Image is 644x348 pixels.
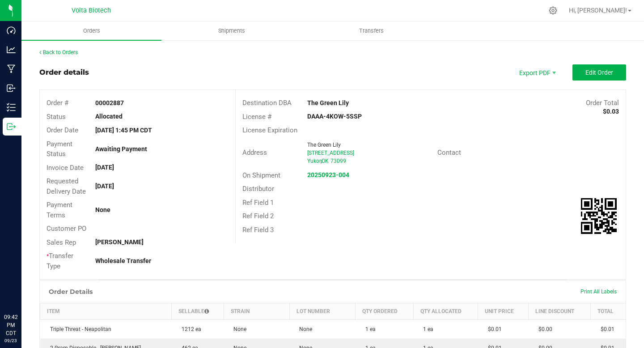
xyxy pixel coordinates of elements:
[95,238,144,246] strong: [PERSON_NAME]
[580,289,617,295] span: Print All Labels
[242,199,274,207] span: Ref Field 1
[4,337,17,344] p: 09/23
[581,198,617,234] img: Scan me!
[72,7,111,14] span: Volta Biotech
[591,303,626,320] th: Total
[95,127,152,134] strong: [DATE] 1:45 PM CDT
[330,158,346,164] span: 73099
[177,326,201,332] span: 1212 ea
[586,99,619,107] span: Order Total
[47,252,73,270] span: Transfer Type
[206,27,257,35] span: Shipments
[322,158,329,164] span: OK
[321,158,322,164] span: ,
[307,150,354,156] span: [STREET_ADDRESS]
[510,64,563,81] li: Export PDF
[307,158,322,164] span: Yukon
[40,303,172,320] th: Item
[7,26,16,35] inline-svg: Dashboard
[47,99,68,107] span: Order #
[478,303,529,320] th: Unit Price
[307,142,341,148] span: The Green Lily
[242,185,274,193] span: Distributor
[224,303,289,320] th: Strain
[356,303,413,320] th: Qty Ordered
[47,140,72,158] span: Payment Status
[95,206,110,213] strong: None
[529,303,591,320] th: Line Discount
[7,64,16,73] inline-svg: Manufacturing
[242,126,297,134] span: License Expiration
[9,276,36,303] iframe: Resource center
[47,177,86,195] span: Requested Delivery Date
[437,149,461,157] span: Contact
[547,6,559,15] div: Manage settings
[295,326,312,332] span: None
[4,313,17,337] p: 09:42 PM CDT
[242,149,267,157] span: Address
[95,113,123,120] strong: Allocated
[307,113,362,120] strong: DAAA-4KOW-5SSP
[483,326,502,332] span: $0.01
[289,303,355,320] th: Lot Number
[7,122,16,131] inline-svg: Outbound
[419,326,433,332] span: 1 ea
[95,145,147,153] strong: Awaiting Payment
[95,99,124,106] strong: 00002887
[7,84,16,93] inline-svg: Inbound
[242,99,292,107] span: Destination DBA
[47,201,72,219] span: Payment Terms
[413,303,478,320] th: Qty Allocated
[596,326,614,332] span: $0.01
[95,257,151,264] strong: Wholesale Transfer
[569,7,627,14] span: Hi, [PERSON_NAME]!
[242,212,274,220] span: Ref Field 2
[307,99,349,106] strong: The Green Lily
[572,64,626,81] button: Edit Order
[603,108,619,115] strong: $0.03
[307,171,349,178] a: 20250923-004
[301,21,441,40] a: Transfers
[46,326,111,332] span: Triple Threat - Neapolitan
[95,164,114,171] strong: [DATE]
[47,225,86,233] span: Customer PO
[229,326,246,332] span: None
[49,288,93,295] h1: Order Details
[21,21,161,40] a: Orders
[39,67,89,78] div: Order details
[95,182,114,190] strong: [DATE]
[242,226,274,234] span: Ref Field 3
[242,113,271,121] span: License #
[7,45,16,54] inline-svg: Analytics
[47,126,78,134] span: Order Date
[361,326,376,332] span: 1 ea
[7,103,16,112] inline-svg: Inventory
[242,171,280,179] span: On Shipment
[71,27,112,35] span: Orders
[347,27,396,35] span: Transfers
[47,113,66,121] span: Status
[172,303,224,320] th: Sellable
[47,238,76,246] span: Sales Rep
[534,326,552,332] span: $0.00
[47,164,84,172] span: Invoice Date
[581,198,617,234] qrcode: 00002887
[161,21,301,40] a: Shipments
[39,49,78,55] a: Back to Orders
[585,69,613,76] span: Edit Order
